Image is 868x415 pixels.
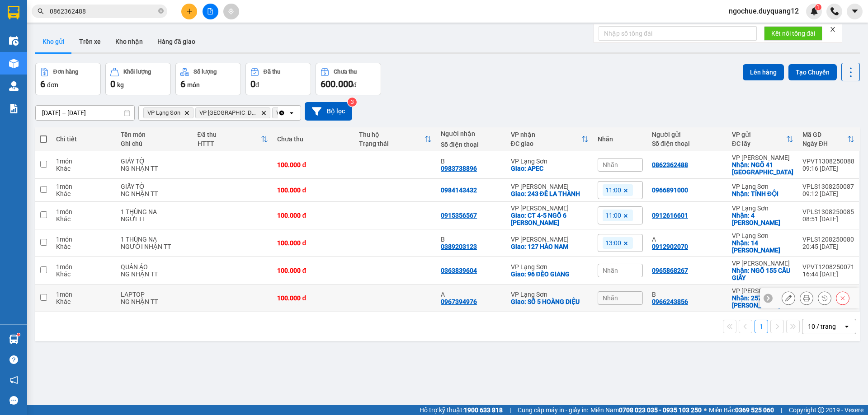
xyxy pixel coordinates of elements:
[121,215,188,223] div: NGỬI TT
[36,106,134,120] input: Select a date range.
[121,236,188,243] div: 1 THÙNG NA
[198,140,261,147] div: HTTT
[72,31,108,52] button: Trên xe
[652,131,723,138] div: Người gửi
[732,205,793,212] div: VP Lạng Sơn
[9,355,18,364] span: question-circle
[603,267,618,274] span: Nhãn
[511,165,589,172] div: Giao: APEC
[802,190,854,197] div: 09:12 [DATE]
[121,183,188,190] div: GIẤY TỜ
[305,102,352,121] button: Bộ lọc
[732,190,793,197] div: Nhận: TỈNH ĐỘI
[9,59,19,68] img: warehouse-icon
[121,208,188,215] div: 1 THÙNG NA
[732,267,793,281] div: Nhận: NGÕ 155 CẦU GIẤY
[121,298,188,305] div: NG NHẬN TT
[511,205,589,212] div: VP [PERSON_NAME]
[359,140,425,147] div: Trạng thái
[353,81,357,89] span: đ
[9,104,19,113] img: solution-icon
[56,190,112,197] div: Khác
[771,28,815,38] span: Kết nối tổng đài
[732,154,793,161] div: VP [PERSON_NAME]
[743,64,784,80] button: Lên hàng
[511,298,589,305] div: Giao: SỐ 5 HOÀNG DIỆU
[175,63,241,95] button: Số lượng6món
[511,270,589,278] div: Giao: 96 ĐÈO GIANG
[56,298,112,305] div: Khác
[441,130,502,137] div: Người nhận
[186,8,193,14] span: plus
[511,131,581,138] div: VP nhận
[732,183,793,190] div: VP Lạng Sơn
[272,107,341,118] span: VP Minh Khai, close by backspace
[193,69,217,75] div: Số lượng
[9,396,18,405] span: message
[441,236,502,243] div: B
[354,127,436,151] th: Toggle SortBy
[802,131,847,138] div: Mã GD
[9,376,18,384] span: notification
[732,212,793,226] div: Nhận: 4 HOÀNG VĂN THỤ
[278,109,285,117] svg: Clear all
[117,81,124,89] span: kg
[818,407,824,413] span: copyright
[732,294,793,309] div: Nhận: 257 TRẦN QUỐC HOÀN
[441,165,477,172] div: 0983738896
[732,260,793,267] div: VP [PERSON_NAME]
[652,161,688,168] div: 0862362488
[277,212,350,219] div: 100.000 đ
[121,291,188,298] div: LAPTOP
[511,236,589,243] div: VP [PERSON_NAME]
[181,4,197,19] button: plus
[788,64,837,80] button: Tạo Chuyến
[802,263,854,270] div: VPVT1208250071
[255,81,259,89] span: đ
[277,294,350,302] div: 100.000 đ
[110,79,115,89] span: 0
[184,110,189,116] svg: Delete
[509,405,511,415] span: |
[802,270,854,278] div: 16:44 [DATE]
[121,158,188,165] div: GIÁY TỜ
[464,406,503,414] strong: 1900 633 818
[277,161,350,168] div: 100.000 đ
[732,140,786,147] div: ĐC lấy
[276,109,328,117] span: VP Minh Khai
[603,161,618,168] span: Nhãn
[47,81,58,89] span: đơn
[441,243,477,250] div: 0389203123
[180,79,185,89] span: 6
[704,408,707,412] span: ⚪️
[40,79,45,89] span: 6
[441,298,477,305] div: 0967394976
[802,236,854,243] div: VPLS1208250080
[56,291,112,298] div: 1 món
[802,140,847,147] div: Ngày ĐH
[441,141,502,148] div: Số điện thoại
[732,131,786,138] div: VP gửi
[147,109,180,117] span: VP Lạng Sơn
[223,4,239,19] button: aim
[158,8,164,14] span: close-circle
[652,291,723,298] div: B
[35,63,101,95] button: Đơn hàng6đơn
[277,267,350,274] div: 100.000 đ
[150,31,203,52] button: Hàng đã giao
[798,127,859,151] th: Toggle SortBy
[56,135,112,143] div: Chi tiết
[815,4,821,10] sup: 1
[108,31,150,52] button: Kho nhận
[810,7,818,15] img: icon-new-feature
[228,8,234,14] span: aim
[599,26,757,41] input: Nhập số tổng đài
[143,107,193,118] span: VP Lạng Sơn, close by backspace
[802,165,854,172] div: 09:16 [DATE]
[781,405,782,415] span: |
[199,109,257,117] span: VP Hà Nội
[56,183,112,190] div: 1 món
[652,187,688,194] div: 0966891000
[207,8,213,14] span: file-add
[348,98,357,107] sup: 3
